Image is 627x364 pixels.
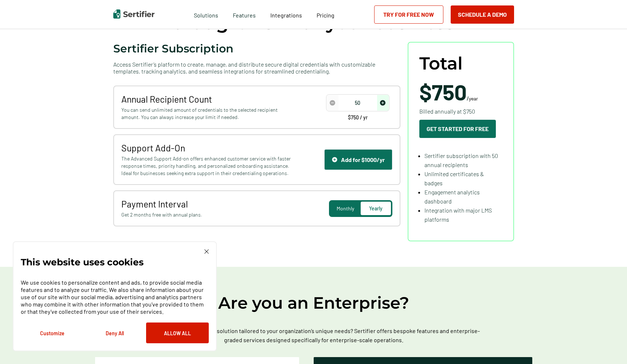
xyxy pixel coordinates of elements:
span: You can send unlimited amount of credentials to the selected recipient amount. You can always inc... [121,106,293,121]
p: We use cookies to personalize content and ads, to provide social media features and to analyze ou... [21,279,209,315]
span: $750 [419,79,467,105]
span: Sertifier subscription with 50 annual recipients [424,152,498,168]
h2: Are you an Enterprise? [95,292,532,313]
button: Allow All [146,323,209,343]
span: Annual Recipient Count [121,94,293,104]
span: increase number [377,95,389,111]
span: Payment Interval [121,198,293,209]
button: Get Started For Free [419,120,496,138]
span: Total [419,54,463,74]
span: Features [233,10,256,19]
span: Sertifier Subscription [113,42,234,55]
span: Get 2 months free with annual plans. [121,211,293,218]
p: This website uses cookies [21,258,144,266]
span: decrease number [327,95,338,111]
div: Add for $1000/yr [332,156,385,163]
span: Yearly [369,205,383,211]
span: Solutions [194,10,218,19]
a: Integrations [270,10,302,19]
span: Support Add-On [121,142,293,153]
img: Support Icon [332,157,337,162]
img: Sertifier | Digital Credentialing Platform [113,9,154,19]
button: Customize [21,323,83,343]
span: Engagement analytics dashboard [424,189,480,205]
img: Cookie Popup Close [204,249,209,254]
span: Integration with major LMS platforms [424,207,492,223]
button: Deny All [83,323,146,343]
img: Increase Icon [380,100,385,106]
span: / [419,81,478,103]
span: The Advanced Support Add-on offers enhanced customer service with faster response times, priority... [121,155,293,177]
button: Support IconAdd for $1000/yr [324,149,392,170]
a: Try for Free Now [374,5,443,24]
span: year [469,95,478,102]
img: Decrease Icon [330,100,335,106]
span: Monthly [337,205,354,211]
iframe: Chat Widget [591,329,627,364]
span: Billed annually at $750 [419,107,475,116]
a: Pricing [317,10,334,19]
span: Integrations [270,12,302,19]
span: Access Sertifier’s platform to create, manage, and distribute secure digital credentials with cus... [113,61,400,75]
button: Schedule a Demo [451,5,514,24]
span: Pricing [317,12,334,19]
p: Looking for a credentialing solution tailored to your organization’s unique needs? Sertifier offe... [139,326,489,344]
span: $750 / yr [348,115,368,120]
span: Unlimited certificates & badges [424,170,484,186]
